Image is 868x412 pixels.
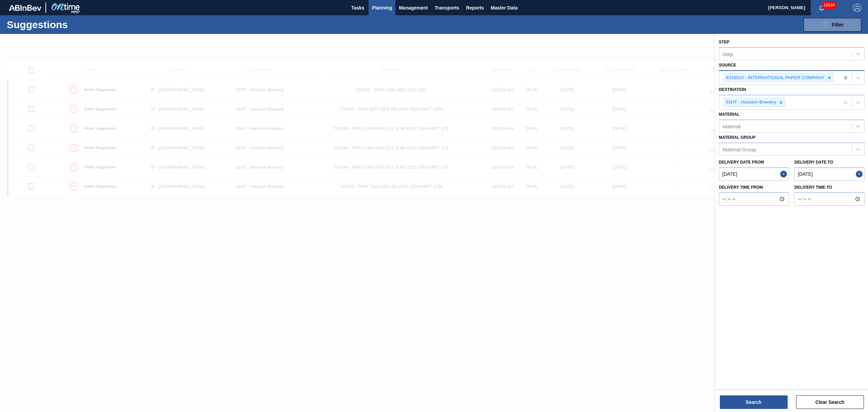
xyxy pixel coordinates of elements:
div: 01HT - Houston Brewery [724,98,777,107]
span: Filter [832,22,844,27]
label: Material [719,112,739,117]
h1: Suggestions [7,21,127,29]
label: Delivery time to [794,183,865,192]
label: Delivery time from [719,183,789,192]
label: Delivery Date from [719,160,764,165]
img: Logout [853,4,861,12]
input: mm/dd/yyyy [794,167,865,181]
span: Planning [372,4,392,12]
button: Filter [804,18,861,32]
span: 10634 [822,1,836,9]
div: Material Group [723,146,756,152]
label: Delivery Date to [794,160,833,165]
button: Notifications [811,3,832,13]
span: Master Data [491,4,517,12]
label: Destination [719,87,746,92]
label: Source [719,63,736,68]
span: Tasks [350,4,365,12]
label: Material Group [719,135,755,140]
span: Management [399,4,428,12]
div: Material [723,123,741,129]
div: 8319910 - INTERNATIONAL PAPER COMPANY [724,74,826,82]
input: mm/dd/yyyy [719,167,789,181]
label: Step [719,40,729,44]
div: Step [723,51,733,57]
span: Reports [466,4,484,12]
span: Transports [435,4,459,12]
button: Close [856,167,865,181]
img: TNhmsLtSVTkK8tSr43FrP2fwEKptu5GPRR3wAAAABJRU5ErkJggg== [9,5,41,11]
button: Close [780,167,789,181]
